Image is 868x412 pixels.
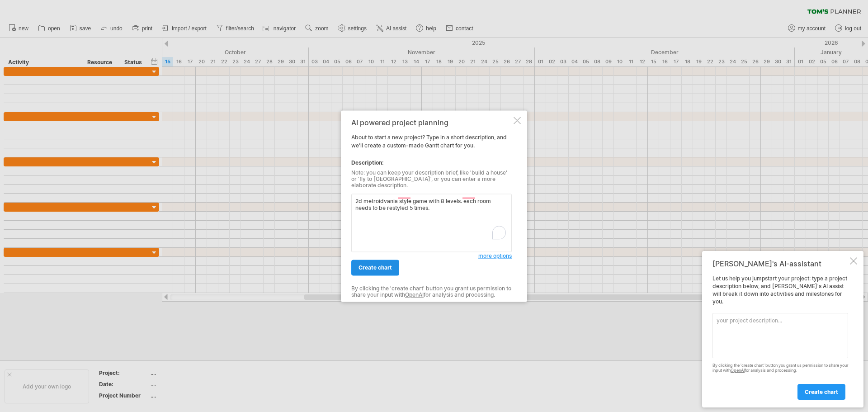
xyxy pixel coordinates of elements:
[351,260,399,275] a: create chart
[351,118,512,294] div: About to start a new project? Type in a short description, and we'll create a custom-made Gantt c...
[405,292,424,298] a: OpenAI
[351,285,512,298] div: By clicking the 'create chart' button you grant us permission to share your input with for analys...
[478,252,512,260] a: more options
[351,118,512,127] div: AI powered project planning
[359,264,392,271] span: create chart
[712,259,848,268] div: [PERSON_NAME]'s AI-assistant
[351,159,512,167] div: Description:
[478,252,512,259] span: more options
[712,275,848,399] div: Let us help you jumpstart your project: type a project description below, and [PERSON_NAME]'s AI ...
[731,368,745,373] a: OpenAI
[351,194,512,252] textarea: To enrich screen reader interactions, please activate Accessibility in Grammarly extension settings
[712,363,848,373] div: By clicking the 'create chart' button you grant us permission to share your input with for analys...
[351,170,512,189] div: Note: you can keep your description brief, like 'build a house' or 'fly to [GEOGRAPHIC_DATA]', or...
[805,388,838,395] span: create chart
[797,384,845,400] a: create chart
